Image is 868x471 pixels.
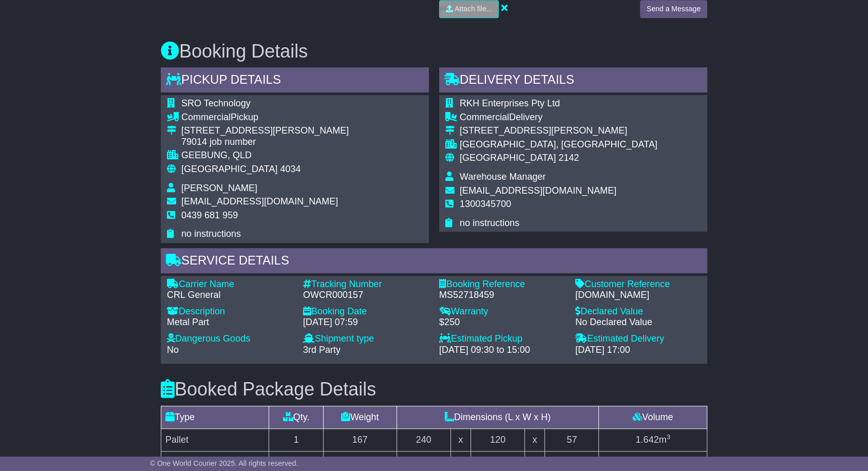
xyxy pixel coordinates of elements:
span: 0439 681 959 [181,210,238,220]
div: Customer Reference [575,279,701,290]
div: [DATE] 07:59 [303,317,429,328]
span: SRO Technology [181,98,251,108]
td: Volume [599,406,707,428]
span: RKH Enterprises Pty Ltd [460,98,560,108]
div: Delivery [460,112,657,123]
span: 1300345700 [460,199,511,209]
div: Delivery Details [439,67,707,95]
span: Warehouse Manager [460,172,545,182]
span: 4034 [280,164,300,174]
span: [GEOGRAPHIC_DATA] [181,164,277,174]
div: Booking Date [303,306,429,317]
div: Shipment type [303,333,429,345]
div: $250 [439,317,565,328]
td: 240 [397,428,450,451]
div: CRL General [167,290,293,301]
td: 120 [470,428,524,451]
div: Warranty [439,306,565,317]
span: [GEOGRAPHIC_DATA] [460,153,556,163]
span: © One World Courier 2025. All rights reserved. [150,459,298,467]
span: Commercial [181,112,231,122]
div: Pickup Details [161,67,429,95]
div: MS52718459 [439,290,565,301]
span: Commercial [460,112,509,122]
div: Description [167,306,293,317]
div: No Declared Value [575,317,701,328]
div: [GEOGRAPHIC_DATA], [GEOGRAPHIC_DATA] [460,139,657,150]
span: [PERSON_NAME] [181,183,257,193]
span: 1.642 [635,435,658,445]
div: [DOMAIN_NAME] [575,290,701,301]
span: [EMAIL_ADDRESS][DOMAIN_NAME] [181,196,338,206]
span: no instructions [181,229,241,239]
div: Estimated Pickup [439,333,565,345]
td: Weight [323,406,397,428]
span: 3rd Party [303,345,341,355]
div: Dangerous Goods [167,333,293,345]
sup: 3 [666,456,670,463]
td: x [525,428,545,451]
h3: Booked Package Details [161,379,707,400]
div: OWCR000157 [303,290,429,301]
div: Pickup [181,112,349,123]
span: No [167,345,179,355]
td: m [599,428,707,451]
td: Dimensions (L x W x H) [397,406,599,428]
div: Estimated Delivery [575,333,701,345]
span: no instructions [460,218,519,228]
div: 79014 job number [181,137,349,148]
td: 57 [545,428,599,451]
h3: Booking Details [161,41,707,62]
sup: 3 [666,433,670,441]
div: Tracking Number [303,279,429,290]
span: 2142 [558,153,579,163]
div: [DATE] 09:30 to 15:00 [439,345,565,356]
div: Metal Part [167,317,293,328]
td: Pallet [161,428,269,451]
div: Service Details [161,248,707,276]
span: [EMAIL_ADDRESS][DOMAIN_NAME] [460,185,616,196]
td: x [450,428,470,451]
div: [DATE] 17:00 [575,345,701,356]
div: Carrier Name [167,279,293,290]
div: GEEBUNG, QLD [181,150,349,161]
td: Qty. [269,406,323,428]
td: 167 [323,428,397,451]
div: Booking Reference [439,279,565,290]
div: Declared Value [575,306,701,317]
div: [STREET_ADDRESS][PERSON_NAME] [460,125,657,137]
div: [STREET_ADDRESS][PERSON_NAME] [181,125,349,137]
td: 1 [269,428,323,451]
td: Type [161,406,269,428]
